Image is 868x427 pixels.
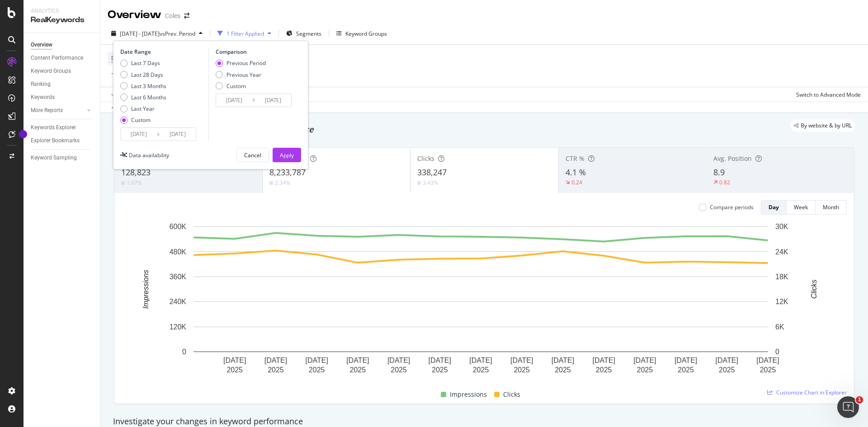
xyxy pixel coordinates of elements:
[120,59,166,67] div: Last 7 Days
[121,182,125,184] img: Equal
[31,7,93,15] div: Analytics
[346,357,369,364] text: [DATE]
[309,366,325,374] text: 2025
[127,179,142,187] div: 1.07%
[131,116,151,124] div: Custom
[810,280,818,299] text: Clicks
[170,248,187,255] text: 480K
[108,7,161,23] div: Overview
[31,93,55,102] div: Keywords
[31,153,77,163] div: Keyword Sampling
[31,40,52,50] div: Overview
[31,15,93,25] div: RealKeywords
[473,366,489,374] text: 2025
[31,153,94,163] a: Keyword Sampling
[719,178,730,186] div: 0.82
[214,26,275,41] button: 1 Filter Applied
[775,298,788,305] text: 12K
[787,200,816,215] button: Week
[566,167,586,178] span: 4.1 %
[387,357,410,364] text: [DATE]
[775,223,788,230] text: 30K
[131,105,155,113] div: Last Year
[226,366,243,374] text: 2025
[121,167,151,178] span: 128,823
[226,82,246,90] div: Custom
[417,167,447,178] span: 338,247
[596,366,612,374] text: 2025
[31,66,71,76] div: Keyword Groups
[710,203,754,211] div: Compare periods
[160,30,195,38] span: vs Prev. Period
[417,154,434,163] span: Clicks
[31,53,94,63] a: Content Performance
[122,222,840,379] div: A chart.
[129,151,169,159] div: Data availability
[790,119,855,132] div: legacy label
[761,200,787,215] button: Day
[131,82,166,90] div: Last 3 Months
[216,71,266,79] div: Previous Year
[264,357,287,364] text: [DATE]
[160,128,196,141] input: End Date
[108,26,206,41] button: [DATE] - [DATE]vsPrev. Period
[31,106,63,115] div: More Reports
[31,136,80,145] div: Explorer Bookmarks
[226,30,264,38] div: 1 Filter Applied
[592,357,615,364] text: [DATE]
[120,105,166,113] div: Last Year
[226,71,261,79] div: Previous Year
[31,80,51,89] div: Ranking
[31,80,94,89] a: Ranking
[503,389,520,400] span: Clicks
[31,123,76,132] div: Keywords Explorer
[269,182,273,184] img: Equal
[255,94,291,107] input: End Date
[223,357,246,364] text: [DATE]
[756,357,779,364] text: [DATE]
[793,87,861,102] button: Switch to Advanced Mode
[837,396,859,418] iframe: Intercom live chat
[120,116,166,124] div: Custom
[350,366,366,374] text: 2025
[305,357,328,364] text: [DATE]
[31,66,94,76] a: Keyword Groups
[31,123,94,132] a: Keywords Explorer
[391,366,407,374] text: 2025
[713,154,752,163] span: Avg. Position
[236,148,269,162] button: Cancel
[566,154,585,163] span: CTR %
[108,87,134,102] button: Apply
[268,366,284,374] text: 2025
[216,59,266,67] div: Previous Period
[216,82,266,90] div: Custom
[111,54,128,62] span: Device
[280,151,294,159] div: Apply
[423,179,438,187] div: 3.43%
[432,366,448,374] text: 2025
[170,298,187,305] text: 240K
[801,123,852,128] span: By website & by URL
[769,203,779,211] div: Day
[856,396,863,404] span: 1
[678,366,694,374] text: 2025
[417,182,421,184] img: Equal
[510,357,533,364] text: [DATE]
[429,357,451,364] text: [DATE]
[816,200,847,215] button: Month
[120,82,166,90] div: Last 3 Months
[31,136,94,145] a: Explorer Bookmarks
[555,366,571,374] text: 2025
[571,178,582,186] div: 0.24
[637,366,653,374] text: 2025
[760,366,776,374] text: 2025
[345,30,387,38] div: Keyword Groups
[19,130,27,138] div: Tooltip anchor
[120,30,160,38] span: [DATE] - [DATE]
[450,389,487,400] span: Impressions
[182,348,186,356] text: 0
[142,270,150,309] text: Impressions
[31,53,83,63] div: Content Performance
[108,69,144,80] button: Add Filter
[296,30,321,38] span: Segments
